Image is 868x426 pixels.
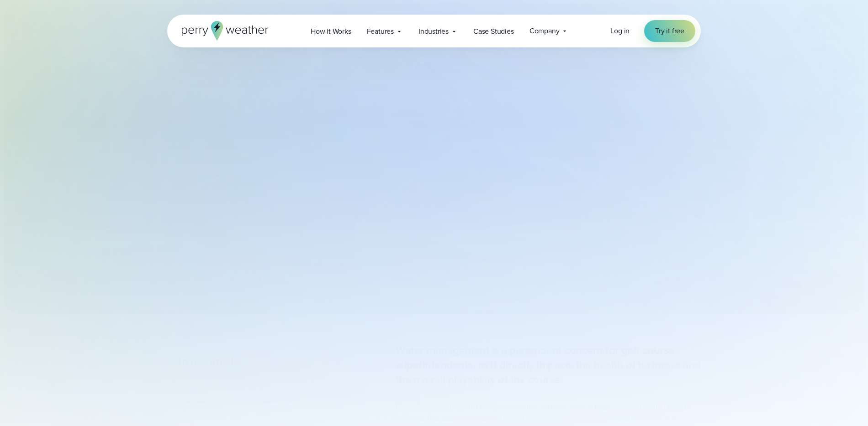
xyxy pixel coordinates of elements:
span: Case Studies [473,26,514,37]
a: Try it free [644,20,695,42]
span: Try it free [655,26,684,36]
span: Company [529,26,560,36]
span: Features [367,26,394,37]
a: How it Works [303,22,359,41]
span: How it Works [311,26,351,37]
span: Industries [418,26,449,37]
span: Log in [610,26,630,36]
a: Case Studies [466,22,522,41]
a: Log in [610,26,630,36]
